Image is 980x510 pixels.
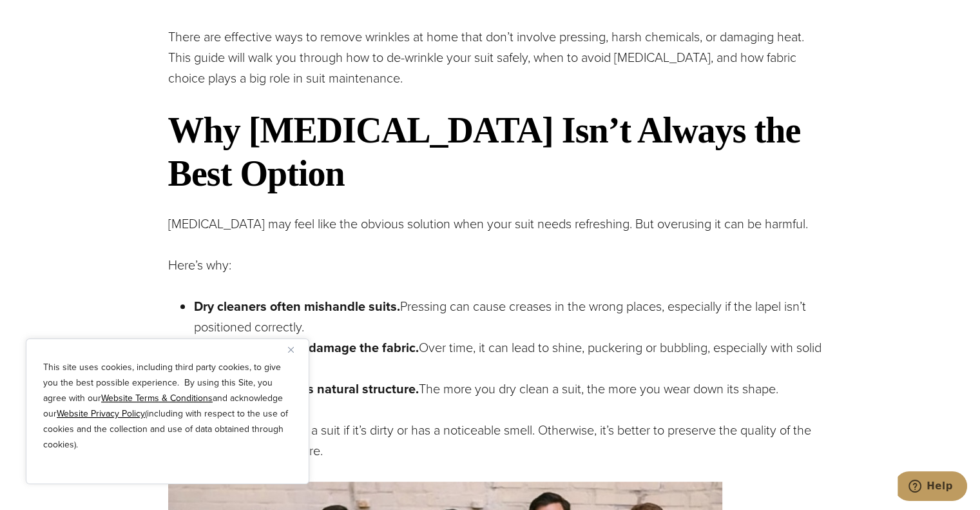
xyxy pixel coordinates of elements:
p: The more you dry clean a suit, the more you wear down its shape. [194,378,825,399]
a: Website Privacy Policy [57,407,145,420]
p: You should only dry clean a suit if it’s dirty or has a noticeable smell. Otherwise, it’s better ... [168,420,825,461]
p: Pressing can cause creases in the wrong places, especially if the lapel isn’t positioned correctly. [194,296,825,337]
button: Close [288,342,303,357]
strong: Excessive heat can damage the fabric. [194,338,419,357]
p: Here’s why: [168,255,825,275]
p: There are effective ways to remove wrinkles at home that don’t involve pressing, harsh chemicals,... [168,26,825,88]
a: Website Terms & Conditions [101,391,213,405]
iframe: Opens a widget where you can chat to one of our agents [898,471,967,504]
p: This site uses cookies, including third party cookies, to give you the best possible experience. ... [43,360,292,453]
strong: Dry cleaners often mishandle suits. [194,297,400,316]
strong: Why [MEDICAL_DATA] Isn’t Always the Best Option [168,110,801,193]
img: Close [288,347,294,353]
p: Over time, it can lead to shine, puckering or bubbling, especially with solid fabrics. [194,337,825,378]
p: [MEDICAL_DATA] may feel like the obvious solution when your suit needs refreshing. But overusing ... [168,213,825,234]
